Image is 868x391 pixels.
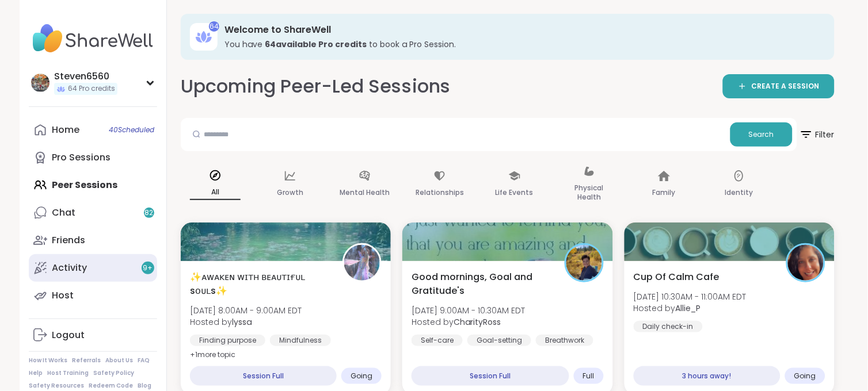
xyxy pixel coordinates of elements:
[224,39,818,50] h3: You have to book a Pro Session.
[29,356,67,365] a: How It Works
[68,84,115,94] span: 64 Pro credits
[190,270,330,298] span: ✨ᴀᴡᴀᴋᴇɴ ᴡɪᴛʜ ʙᴇᴀᴜᴛɪғᴜʟ sᴏᴜʟs✨
[89,382,133,390] a: Redeem Code
[29,227,157,254] a: Friends
[109,125,154,135] span: 40 Scheduled
[29,116,157,144] a: Home40Scheduled
[29,199,157,227] a: Chat82
[224,24,818,36] h3: Welcome to ShareWell
[190,366,337,386] div: Session Full
[190,316,302,328] span: Hosted by
[190,185,241,200] p: All
[190,335,265,346] div: Finding purpose
[496,186,534,200] p: Life Events
[416,186,464,200] p: Relationships
[29,254,157,282] a: Activity9+
[29,321,157,349] a: Logout
[31,74,50,92] img: Steven6560
[143,263,153,273] span: 9 +
[29,282,157,309] a: Host
[412,366,569,386] div: Session Full
[54,70,117,83] div: Steven6560
[72,356,101,365] a: Referrals
[190,305,302,316] span: [DATE] 8:00AM - 9:00AM EDT
[52,329,85,342] div: Logout
[340,186,390,200] p: Mental Health
[145,208,154,218] span: 82
[52,206,75,219] div: Chat
[344,245,380,281] img: lyssa
[454,316,501,328] b: CharityRoss
[467,335,531,346] div: Goal-setting
[29,382,84,390] a: Safety Resources
[412,335,463,346] div: Self-care
[138,382,151,390] a: Blog
[47,369,89,377] a: Host Training
[412,270,551,298] span: Good mornings, Goal and Gratitude's
[52,262,87,274] div: Activity
[29,369,43,377] a: Help
[52,151,111,164] div: Pro Sessions
[412,305,525,316] span: [DATE] 9:00AM - 10:30AM EDT
[52,289,74,302] div: Host
[138,356,150,365] a: FAQ
[29,144,157,171] a: Pro Sessions
[52,234,85,247] div: Friends
[232,316,252,328] b: lyssa
[93,369,134,377] a: Safety Policy
[105,356,133,365] a: About Us
[412,316,525,328] span: Hosted by
[351,371,372,381] span: Going
[265,39,367,50] b: 64 available Pro credit s
[536,335,593,346] div: Breathwork
[52,124,79,136] div: Home
[270,335,331,346] div: Mindfulness
[29,18,157,59] img: ShareWell Nav Logo
[181,74,451,99] h2: Upcoming Peer-Led Sessions
[209,21,219,32] div: 64
[277,186,303,200] p: Growth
